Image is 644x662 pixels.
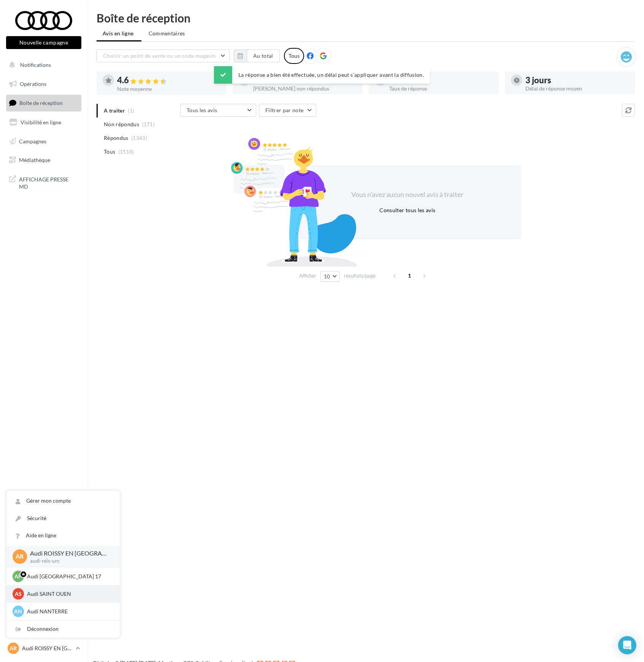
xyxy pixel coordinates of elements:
[149,30,185,37] span: Commentaires
[5,171,83,194] a: AFFICHAGE PRESSE MD
[19,174,78,191] span: AFFICHAGE PRESSE MD
[180,104,256,117] button: Tous les avis
[284,48,304,64] div: Tous
[131,135,147,141] span: (1343)
[104,121,139,128] span: Non répondus
[404,270,416,282] span: 1
[5,95,83,111] a: Boîte de réception
[15,590,22,598] span: AS
[342,190,473,200] div: Vous n'avez aucun nouvel avis à traiter
[5,57,80,73] button: Notifications
[104,148,115,156] span: Tous
[21,119,61,125] span: Visibilité en ligne
[30,558,108,565] p: audi-rois-urc
[259,104,316,117] button: Filtrer par note
[299,272,316,279] span: Afficher
[6,527,120,544] a: Aide en ligne
[247,49,280,62] button: Au total
[214,66,430,84] div: La réponse a bien été effectuée, un délai peut s’appliquer avant la diffusion.
[27,608,111,615] p: Audi NANTERRE
[19,100,63,106] span: Boîte de réception
[97,49,230,62] button: Choisir un point de vente ou un code magasin
[525,86,629,91] div: Délai de réponse moyen
[15,573,22,580] span: AP
[19,157,50,163] span: Médiathèque
[618,636,636,654] div: Open Intercom Messenger
[27,590,111,598] p: Audi SAINT OUEN
[5,152,83,168] a: Médiathèque
[104,134,128,142] span: Répondus
[6,641,81,656] a: AR Audi ROISSY EN [GEOGRAPHIC_DATA]
[6,36,81,49] button: Nouvelle campagne
[5,114,83,130] a: Visibilité en ligne
[389,76,493,84] div: 89 %
[103,52,216,59] span: Choisir un point de vente ou un code magasin
[10,645,17,652] span: AR
[30,549,108,558] p: Audi ROISSY EN [GEOGRAPHIC_DATA]
[117,86,220,92] div: Note moyenne
[142,121,155,127] span: (171)
[234,49,280,62] button: Au total
[6,510,120,527] a: Sécurité
[97,12,635,24] div: Boîte de réception
[19,138,46,144] span: Campagnes
[5,76,83,92] a: Opérations
[6,492,120,510] a: Gérer mon compte
[20,62,51,68] span: Notifications
[20,81,46,87] span: Opérations
[324,273,330,279] span: 10
[320,271,340,282] button: 10
[27,573,111,580] p: Audi [GEOGRAPHIC_DATA] 17
[187,107,217,113] span: Tous les avis
[389,86,493,91] div: Taux de réponse
[525,76,629,84] div: 3 jours
[376,206,438,215] button: Consulter tous les avis
[14,608,22,615] span: AN
[16,552,24,561] span: AR
[117,76,220,85] div: 4.6
[118,149,134,155] span: (1514)
[6,621,120,638] div: Déconnexion
[5,133,83,149] a: Campagnes
[22,645,73,652] p: Audi ROISSY EN [GEOGRAPHIC_DATA]
[344,272,376,279] span: résultats/page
